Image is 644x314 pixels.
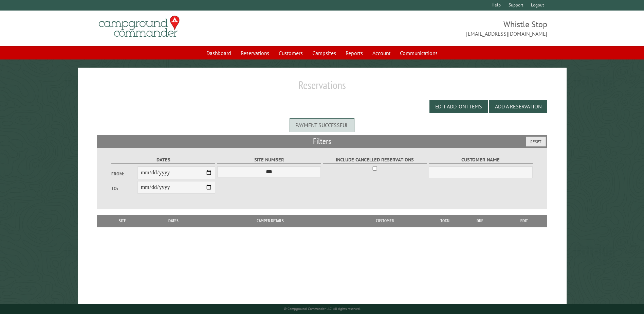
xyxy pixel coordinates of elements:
[97,78,547,97] h1: Reservations
[501,215,547,227] th: Edit
[111,156,215,164] label: Dates
[111,185,137,192] label: To:
[202,47,235,59] a: Dashboard
[100,215,144,227] th: Site
[284,307,361,311] small: © Campground Commander LLC. All rights reserved.
[431,215,459,227] th: Total
[338,215,431,227] th: Customer
[368,47,394,59] a: Account
[322,19,547,38] span: Whistle Stop [EMAIL_ADDRESS][DOMAIN_NAME]
[111,171,137,177] label: From:
[145,215,203,227] th: Dates
[323,156,427,164] label: Include Cancelled Reservations
[396,47,442,59] a: Communications
[217,156,321,164] label: Site Number
[459,215,501,227] th: Due
[275,47,307,59] a: Customers
[342,47,367,59] a: Reports
[290,118,354,132] div: Payment successful
[489,100,547,113] button: Add a Reservation
[97,135,547,148] h2: Filters
[97,13,182,40] img: Campground Commander
[429,156,532,164] label: Customer Name
[237,47,273,59] a: Reservations
[308,47,340,59] a: Campsites
[429,100,488,113] button: Edit Add-on Items
[203,215,338,227] th: Camper Details
[526,137,546,146] button: Reset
